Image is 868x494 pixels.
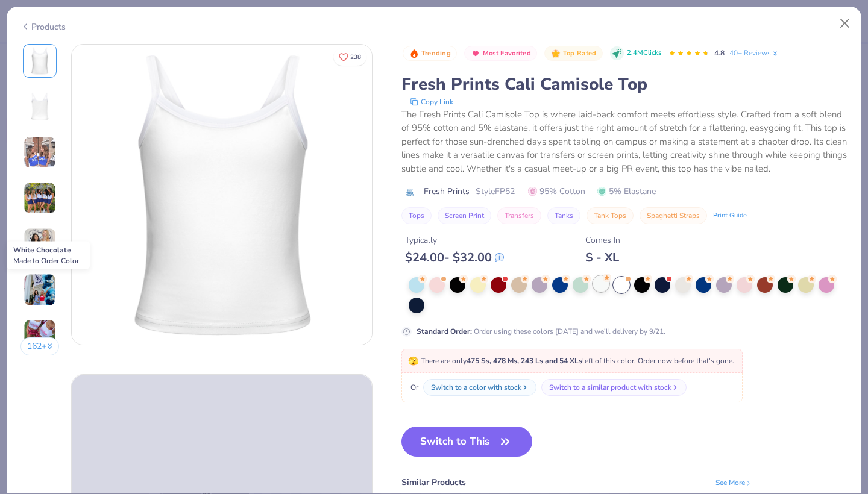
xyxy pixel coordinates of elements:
img: User generated content [24,136,56,169]
span: 2.4M Clicks [627,48,661,58]
span: 🫣 [408,355,418,367]
span: Fresh Prints [424,185,470,198]
button: Transfers [497,207,541,224]
span: Top Rated [563,50,597,57]
button: Badge Button [544,46,602,61]
div: Switch to a similar product with stock [549,382,671,393]
button: Tops [401,207,432,224]
span: 4.8 [714,48,725,58]
button: Badge Button [464,46,537,61]
button: copy to clipboard [406,96,457,108]
button: Switch to This [401,427,532,457]
button: Screen Print [438,207,491,224]
img: brand logo [401,187,418,197]
img: Most Favorited sort [471,49,480,58]
span: Trending [421,50,451,57]
span: Most Favorited [483,50,531,57]
button: Tanks [547,207,580,224]
span: Style FP52 [476,185,515,198]
span: 5% Elastane [597,185,656,198]
img: Trending sort [409,49,419,58]
button: 162+ [20,337,60,355]
img: User generated content [24,228,56,260]
div: See More [715,477,752,488]
div: Comes In [585,234,620,246]
img: Top Rated sort [551,49,561,58]
div: Print Guide [713,211,747,221]
img: Front [25,46,54,75]
img: User generated content [24,319,56,352]
button: Switch to a similar product with stock [541,379,687,396]
img: User generated content [24,182,56,214]
span: Or [408,382,418,393]
button: Switch to a color with stock [423,379,536,396]
span: 238 [350,54,361,60]
strong: 475 Ss, 478 Ms, 243 Ls and 54 XLs [467,356,582,366]
button: Like [333,48,366,66]
button: Badge Button [403,46,457,61]
div: The Fresh Prints Cali Camisole Top is where laid-back comfort meets effortless style. Crafted fro... [401,108,848,176]
img: User generated content [24,274,56,306]
span: 95% Cotton [528,185,585,198]
div: S - XL [585,250,620,265]
div: Switch to a color with stock [431,382,521,393]
a: 40+ Reviews [729,48,779,58]
span: Made to Order Color [13,256,79,266]
img: Front [72,45,372,345]
button: Spaghetti Straps [640,207,707,224]
div: Order using these colors [DATE] and we’ll delivery by 9/21. [417,326,665,337]
img: Back [25,92,54,121]
div: White Chocolate [7,242,90,269]
span: There are only left of this color. Order now before that's gone. [408,356,734,366]
strong: Standard Order : [417,327,472,336]
div: 4.8 Stars [668,44,709,63]
div: Typically [405,234,504,246]
button: Close [834,12,857,35]
button: Tank Tops [587,207,634,224]
div: Fresh Prints Cali Camisole Top [401,73,848,96]
div: Products [20,20,66,33]
div: Similar Products [401,476,466,489]
div: $ 24.00 - $ 32.00 [405,250,504,265]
